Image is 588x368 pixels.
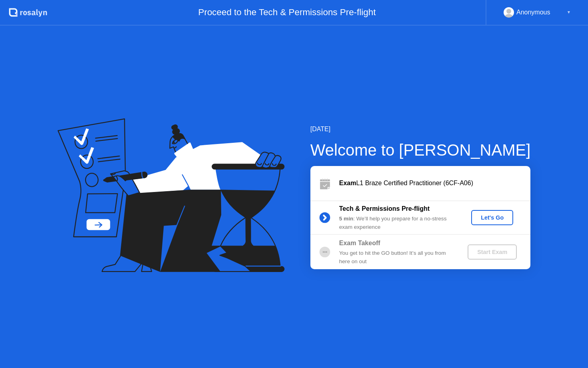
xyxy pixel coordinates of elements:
[567,7,571,18] div: ▼
[474,214,510,221] div: Let's Go
[339,178,530,188] div: L1 Braze Certified Practitioner (6CF-A06)
[339,249,454,266] div: You get to hit the GO button! It’s all you from here on out
[339,180,356,186] b: Exam
[339,240,380,246] b: Exam Takeoff
[339,216,354,222] b: 5 min
[339,205,430,212] b: Tech & Permissions Pre-flight
[310,138,531,162] div: Welcome to [PERSON_NAME]
[516,7,550,18] div: Anonymous
[310,124,531,134] div: [DATE]
[339,215,454,231] div: : We’ll help you prepare for a no-stress exam experience
[471,249,514,255] div: Start Exam
[471,210,513,225] button: Let's Go
[468,244,517,260] button: Start Exam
